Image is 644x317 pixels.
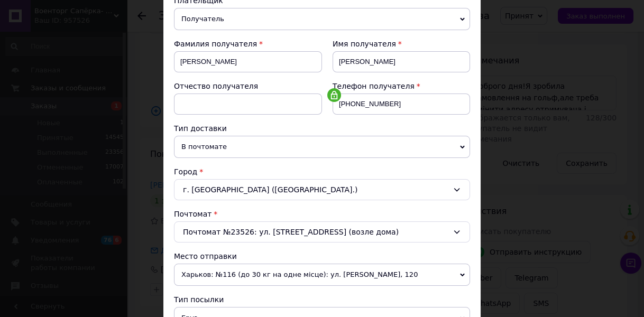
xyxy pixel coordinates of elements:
[174,8,470,30] span: Получатель
[333,40,396,48] span: Имя получателя
[174,82,258,90] span: Отчество получателя
[174,295,224,304] span: Тип посылки
[174,179,470,200] div: г. [GEOGRAPHIC_DATA] ([GEOGRAPHIC_DATA].)
[174,136,470,158] span: В почтомате
[174,264,470,286] span: Харьков: №116 (до 30 кг на одне місце): ул. [PERSON_NAME], 120
[174,166,470,177] div: Город
[333,82,415,90] span: Телефон получателя
[174,209,470,219] div: Почтомат
[174,40,257,48] span: Фамилия получателя
[174,252,237,260] span: Место отправки
[333,94,470,115] input: +380
[174,221,470,243] div: Почтомат №23526: ул. [STREET_ADDRESS] (возле дома)
[174,124,227,133] span: Тип доставки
